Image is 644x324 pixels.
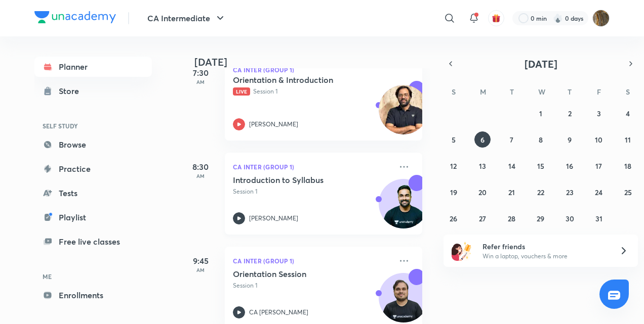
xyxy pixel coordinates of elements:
[488,10,504,26] button: avatar
[452,241,472,261] img: referral
[625,135,631,145] abbr: October 11, 2025
[450,214,457,223] abbr: October 26, 2025
[233,281,392,290] p: Session 1
[480,87,486,97] abbr: Monday
[450,161,457,171] abbr: October 12, 2025
[34,285,152,305] a: Enrollments
[568,87,572,97] abbr: Thursday
[446,184,462,200] button: October 19, 2025
[591,210,607,226] button: October 31, 2025
[180,79,221,85] p: AM
[539,135,543,145] abbr: October 8, 2025
[180,173,221,179] p: AM
[539,109,542,118] abbr: October 1, 2025
[34,81,152,101] a: Store
[233,87,250,96] span: Live
[533,105,549,121] button: October 1, 2025
[446,131,462,148] button: October 5, 2025
[566,214,574,223] abbr: October 30, 2025
[533,158,549,174] button: October 15, 2025
[249,120,298,129] p: [PERSON_NAME]
[474,158,491,174] button: October 13, 2025
[533,210,549,226] button: October 29, 2025
[561,158,578,174] button: October 16, 2025
[591,105,607,121] button: October 3, 2025
[479,161,486,171] abbr: October 13, 2025
[595,135,602,145] abbr: October 10, 2025
[591,158,607,174] button: October 17, 2025
[568,109,572,118] abbr: October 2, 2025
[458,57,624,71] button: [DATE]
[233,87,392,96] p: Session 1
[474,184,491,200] button: October 20, 2025
[620,105,636,121] button: October 4, 2025
[568,135,572,145] abbr: October 9, 2025
[620,131,636,148] button: October 11, 2025
[510,87,514,97] abbr: Tuesday
[233,187,392,196] p: Session 1
[626,87,630,97] abbr: Saturday
[452,135,456,145] abbr: October 5, 2025
[34,11,116,23] img: Company Logo
[474,210,491,226] button: October 27, 2025
[34,11,116,26] a: Company Logo
[510,135,513,145] abbr: October 7, 2025
[620,184,636,200] button: October 25, 2025
[626,109,630,118] abbr: October 4, 2025
[592,10,610,27] img: Mayank Kumawat
[482,241,607,252] h6: Refer friends
[479,214,486,223] abbr: October 27, 2025
[34,134,152,155] a: Browse
[537,214,544,223] abbr: October 29, 2025
[180,255,221,267] h5: 9:45
[59,85,85,97] div: Store
[233,161,392,173] p: CA Inter (Group 1)
[450,188,457,197] abbr: October 19, 2025
[591,184,607,200] button: October 24, 2025
[597,87,601,97] abbr: Friday
[561,131,578,148] button: October 9, 2025
[508,161,515,171] abbr: October 14, 2025
[180,67,221,79] h5: 7:30
[34,117,152,134] h6: SELF STUDY
[492,14,501,23] img: avatar
[34,232,152,252] a: Free live classes
[233,255,392,267] p: CA Inter (Group 1)
[624,161,631,171] abbr: October 18, 2025
[561,184,578,200] button: October 23, 2025
[452,87,456,97] abbr: Sunday
[595,161,602,171] abbr: October 17, 2025
[233,269,359,279] h5: Orientation Session
[620,158,636,174] button: October 18, 2025
[504,158,520,174] button: October 14, 2025
[446,210,462,226] button: October 26, 2025
[482,252,607,261] p: Win a laptop, vouchers & more
[508,188,515,197] abbr: October 21, 2025
[525,57,557,71] span: [DATE]
[538,87,545,97] abbr: Wednesday
[595,188,602,197] abbr: October 24, 2025
[446,158,462,174] button: October 12, 2025
[504,210,520,226] button: October 28, 2025
[180,267,221,273] p: AM
[34,207,152,227] a: Playlist
[474,131,491,148] button: October 6, 2025
[194,56,432,68] h4: [DATE]
[379,184,428,233] img: Avatar
[141,8,232,28] button: CA Intermediate
[504,184,520,200] button: October 21, 2025
[533,131,549,148] button: October 8, 2025
[233,75,359,85] h5: Orientation & Introduction
[480,135,485,145] abbr: October 6, 2025
[591,131,607,148] button: October 10, 2025
[561,105,578,121] button: October 2, 2025
[233,67,414,73] p: CA Inter (Group 1)
[537,188,544,197] abbr: October 22, 2025
[533,184,549,200] button: October 22, 2025
[561,210,578,226] button: October 30, 2025
[566,188,574,197] abbr: October 23, 2025
[624,188,632,197] abbr: October 25, 2025
[34,183,152,203] a: Tests
[34,57,152,77] a: Planner
[233,175,359,185] h5: Introduction to Syllabus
